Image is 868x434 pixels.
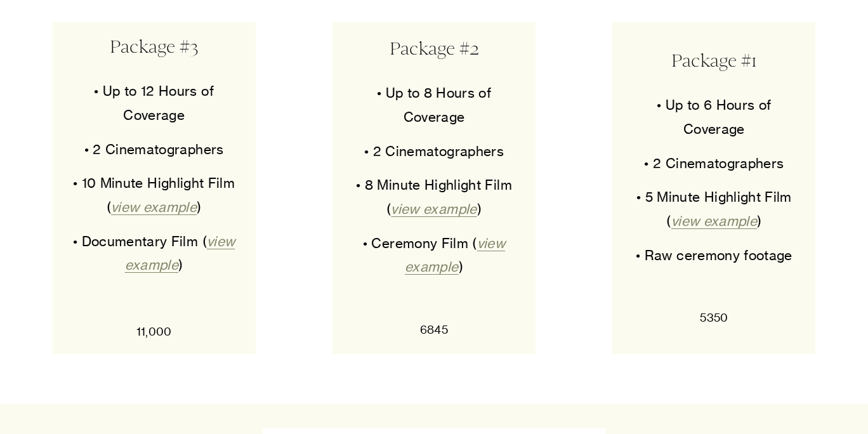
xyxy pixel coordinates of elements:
[671,213,757,229] a: view example
[625,93,804,141] p: • Up to 6 Hours of Coverage
[625,48,804,73] h4: Package #1
[345,36,523,61] h4: Package #2
[625,152,804,176] p: • 2 Cinematographers
[65,230,244,277] p: • Documentary Film ( )
[65,171,244,219] p: • 10 Minute Highlight Film ( )
[111,199,197,215] a: view example
[625,244,804,268] p: • Raw ceremony footage
[345,81,523,129] p: • Up to 8 Hours of Coverage
[391,201,477,217] a: view example
[345,173,523,221] p: • 8 Minute Highlight Film ( )
[345,320,523,340] p: 6845
[625,308,804,328] p: 5350
[625,185,804,233] p: • 5 Minute Highlight Film ( )
[65,138,244,162] p: • 2 Cinematographers
[345,140,523,164] p: • 2 Cinematographers
[345,232,523,279] p: • Ceremony Film ( )
[65,34,244,59] h4: Package #3
[65,322,244,342] p: 11,000
[65,79,244,127] p: • Up to 12 Hours of Coverage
